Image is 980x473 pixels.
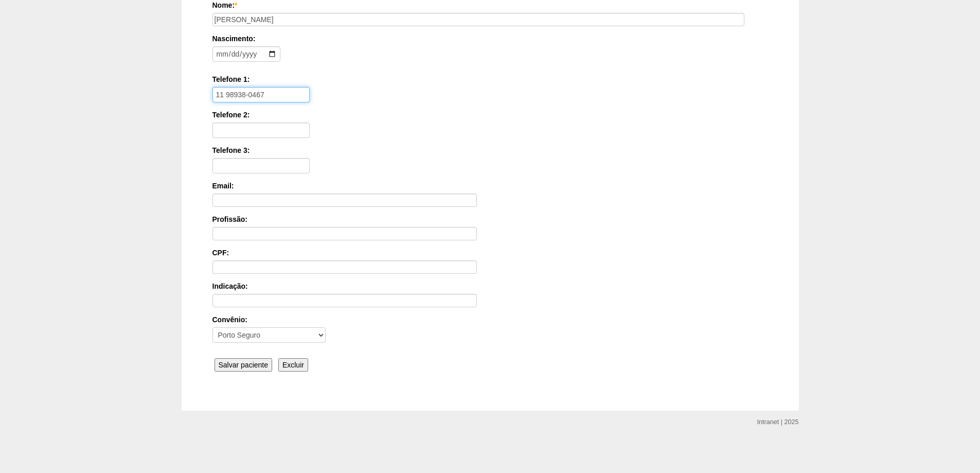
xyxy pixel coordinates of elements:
[278,358,308,372] input: Excluir
[757,417,799,427] div: Intranet | 2025
[212,281,768,291] label: Indicação:
[212,248,768,258] label: CPF:
[215,358,273,372] input: Salvar paciente
[212,214,768,224] label: Profissão:
[212,145,768,155] label: Telefone 3:
[235,1,237,9] span: Este campo é obrigatório.
[212,181,768,191] label: Email:
[212,110,768,120] label: Telefone 2:
[212,314,768,325] label: Convênio:
[212,74,768,84] label: Telefone 1:
[212,33,764,44] label: Nascimento:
